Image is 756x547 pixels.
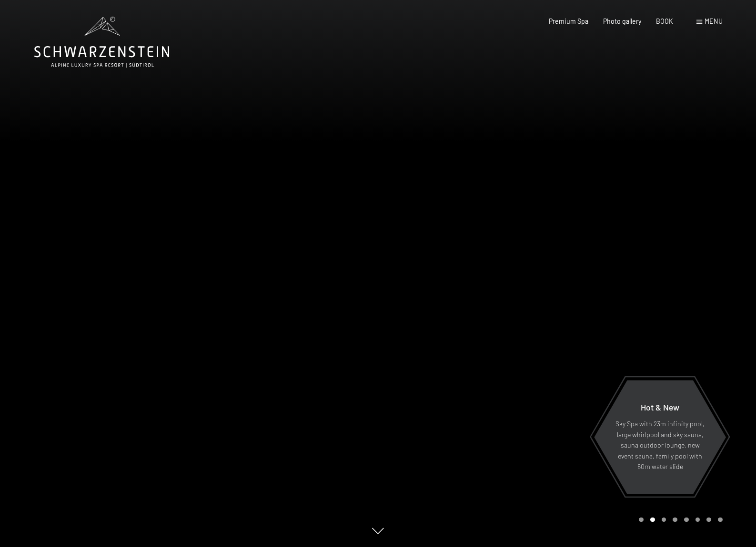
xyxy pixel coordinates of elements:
[635,518,722,522] div: Carousel Pagination
[641,402,679,412] font: Hot & New
[656,17,673,25] a: BOOK
[603,17,641,25] a: Photo gallery
[650,518,655,522] div: Carousel Page 2 (Current Slide)
[684,518,689,522] div: Carousel Page 5
[705,17,723,25] font: menu
[549,17,588,25] a: Premium Spa
[673,518,677,522] div: Carousel Page 4
[615,420,705,470] font: Sky Spa with 23m infinity pool, large whirlpool and sky sauna, sauna outdoor lounge, new event sa...
[706,518,711,522] div: Carousel Page 7
[594,380,726,495] a: Hot & New Sky Spa with 23m infinity pool, large whirlpool and sky sauna, sauna outdoor lounge, ne...
[718,518,723,522] div: Carousel Page 8
[662,518,666,522] div: Carousel Page 3
[639,518,644,522] div: Carousel Page 1
[696,518,700,522] div: Carousel Page 6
